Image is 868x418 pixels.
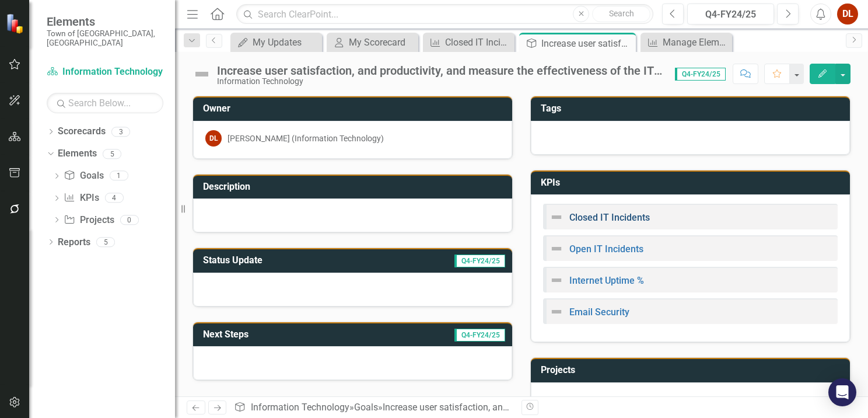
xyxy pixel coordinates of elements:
[330,35,415,50] a: My Scorecard
[354,402,378,413] a: Goals
[454,329,505,342] span: Q4-FY24/25
[103,149,121,159] div: 5
[105,193,124,203] div: 4
[110,171,128,181] div: 1
[837,4,858,25] button: DL
[426,35,512,50] a: Closed IT Incidents
[592,6,650,22] button: Search
[111,127,130,137] div: 3
[203,329,345,340] h3: Next Steps
[569,306,629,318] a: Email Security
[58,236,90,249] a: Reports
[203,103,506,114] h3: Owner
[217,64,663,77] div: Increase user satisfaction, and productivity, and measure the effectiveness of the IT Service des...
[828,378,856,406] div: Open Intercom Messenger
[445,35,512,50] div: Closed IT Incidents
[609,9,634,18] span: Search
[663,35,729,50] div: Manage Elements
[96,237,115,247] div: 5
[192,65,211,83] img: Not Defined
[643,35,729,50] a: Manage Elements
[236,4,653,25] input: Search ClearPoint...
[120,215,139,225] div: 0
[541,36,633,51] div: Increase user satisfaction, and productivity, and measure the effectiveness of the IT Service des...
[549,273,563,287] img: Not Defined
[47,29,163,48] small: Town of [GEOGRAPHIC_DATA], [GEOGRAPHIC_DATA]
[64,191,99,205] a: KPIs
[217,77,663,86] div: Information Technology
[541,177,844,188] h3: KPIs
[569,243,643,255] a: Open IT Incidents
[47,93,163,113] input: Search Below...
[541,103,844,114] h3: Tags
[58,125,106,138] a: Scorecards
[64,169,103,183] a: Goals
[569,212,650,223] a: Closed IT Incidents
[228,133,384,144] div: [PERSON_NAME] (Information Technology)
[383,402,825,413] div: Increase user satisfaction, and productivity, and measure the effectiveness of the IT Service des...
[251,402,349,413] a: Information Technology
[549,305,563,319] img: Not Defined
[47,65,163,79] a: Information Technology
[233,35,319,50] a: My Updates
[549,210,563,224] img: Not Defined
[675,68,726,81] span: Q4-FY24/25
[203,255,365,266] h3: Status Update
[203,182,506,192] h3: Description
[253,35,319,50] div: My Updates
[569,275,644,286] a: Internet Uptime %
[687,4,774,25] button: Q4-FY24/25
[691,8,770,22] div: Q4-FY24/25
[454,255,505,267] span: Q4-FY24/25
[205,130,222,147] div: DL
[234,401,513,414] div: » »
[541,365,844,375] h3: Projects
[58,147,97,161] a: Elements
[64,214,114,227] a: Projects
[549,242,563,256] img: Not Defined
[47,15,163,29] span: Elements
[349,35,415,50] div: My Scorecard
[5,13,26,34] img: ClearPoint Strategy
